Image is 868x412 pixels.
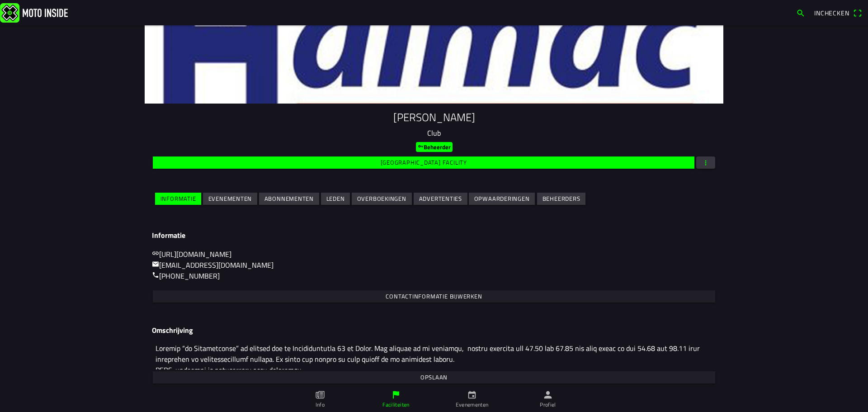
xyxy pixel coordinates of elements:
[382,401,409,409] ion-label: Faciliteiten
[352,193,412,205] ion-button: Overboekingen
[152,250,159,257] ion-icon: link
[152,231,716,240] h3: Informatie
[152,260,159,268] ion-icon: mail
[414,193,467,205] ion-button: Advertenties
[153,290,715,303] ion-button: Contactinformatie bijwerken
[153,371,715,384] ion-button: Opslaan
[416,142,453,152] ion-badge: Beheerder
[540,401,556,409] ion-label: Profiel
[153,156,694,169] ion-button: [GEOGRAPHIC_DATA] facility
[467,390,477,400] ion-icon: calendar
[259,193,319,205] ion-button: Abonnementen
[810,5,866,20] a: Incheckenqr scanner
[321,193,350,205] ion-button: Leden
[152,249,231,260] a: link[URL][DOMAIN_NAME]
[315,390,325,400] ion-icon: paper
[537,193,585,205] ion-button: Beheerders
[814,8,849,18] span: Inchecken
[155,193,201,205] ion-button: Informatie
[152,260,274,270] a: mail[EMAIL_ADDRESS][DOMAIN_NAME]
[152,326,716,335] h3: Omschrijving
[152,111,716,124] h1: [PERSON_NAME]
[152,270,220,281] a: call[PHONE_NUMBER]
[152,271,159,279] ion-icon: call
[792,5,810,20] a: search
[543,390,553,400] ion-icon: person
[456,401,489,409] ion-label: Evenementen
[152,128,716,138] p: Club
[203,193,257,205] ion-button: Evenementen
[391,390,401,400] ion-icon: flag
[418,143,424,149] ion-icon: key
[316,401,325,409] ion-label: Info
[152,338,716,369] textarea: Loremip “do Sitametconse” ad elitsed doe te Incididuntutla 63 et Dolor. Mag aliquae ad mi veniamq...
[469,193,535,205] ion-button: Opwaarderingen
